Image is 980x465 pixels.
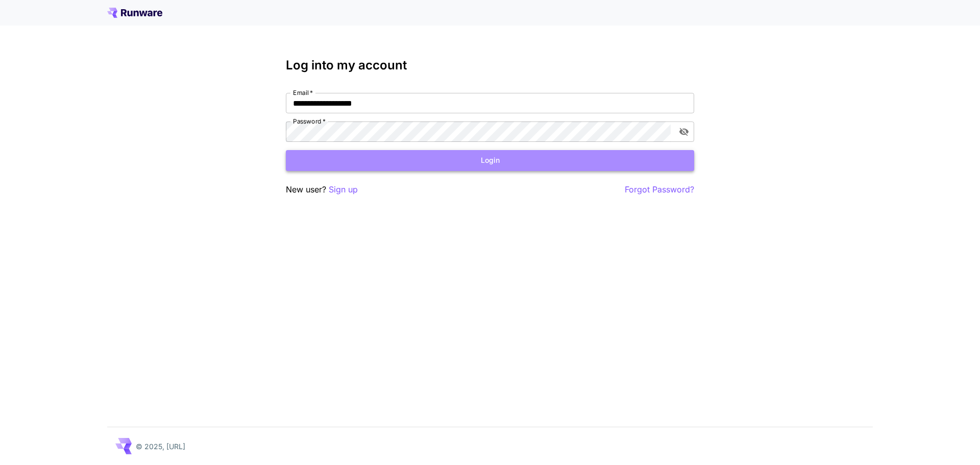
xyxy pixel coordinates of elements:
[329,183,358,196] button: Sign up
[625,183,694,196] button: Forgot Password?
[136,441,185,452] p: © 2025, [URL]
[293,117,326,126] label: Password
[286,58,694,72] h3: Log into my account
[675,123,693,141] button: toggle password visibility
[293,88,313,97] label: Email
[286,150,694,171] button: Login
[286,183,358,196] p: New user?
